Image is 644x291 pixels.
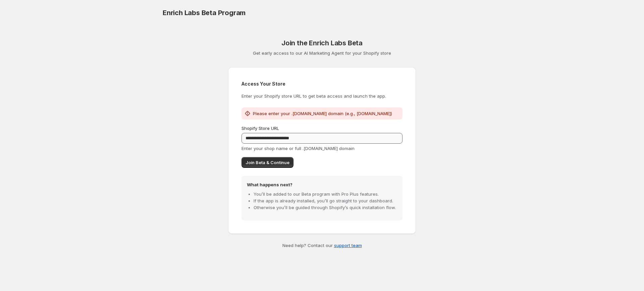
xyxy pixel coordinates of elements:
[253,110,392,117] p: Please enter your .[DOMAIN_NAME] domain (e.g., [DOMAIN_NAME])
[241,93,402,99] p: Enter your Shopify store URL to get beta access and launch the app.
[241,126,279,131] span: Shopify Store URL
[228,39,416,47] h1: Join the Enrich Labs Beta
[254,204,397,211] li: Otherwise you’ll be guided through Shopify’s quick installation flow.
[241,81,402,87] h2: Access Your Store
[163,9,246,17] span: Enrich Labs Beta Program
[246,159,289,166] span: Join Beta & Continue
[228,242,416,249] p: Need help? Contact our
[334,243,362,248] a: support team
[241,146,355,151] span: Enter your shop name or full .[DOMAIN_NAME] domain
[254,191,397,197] li: You’ll be added to our Beta program with Pro Plus features.
[247,182,292,187] strong: What happens next?
[228,50,416,56] p: Get early access to our AI Marketing Agent for your Shopify store
[254,197,397,204] li: If the app is already installed, you’ll go straight to your dashboard.
[241,157,293,168] button: Join Beta & Continue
